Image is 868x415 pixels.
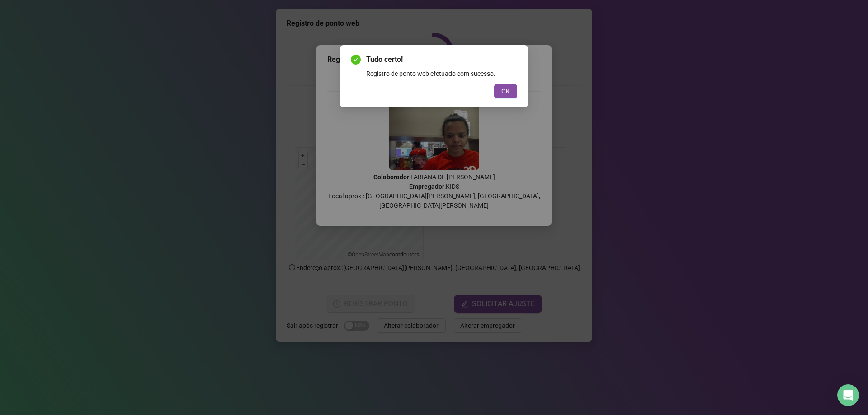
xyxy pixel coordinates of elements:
div: Registro de ponto web efetuado com sucesso. [366,69,517,79]
span: OK [501,86,510,96]
span: Tudo certo! [366,54,517,65]
span: check-circle [351,55,361,65]
div: Open Intercom Messenger [837,384,859,406]
button: OK [494,84,517,98]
